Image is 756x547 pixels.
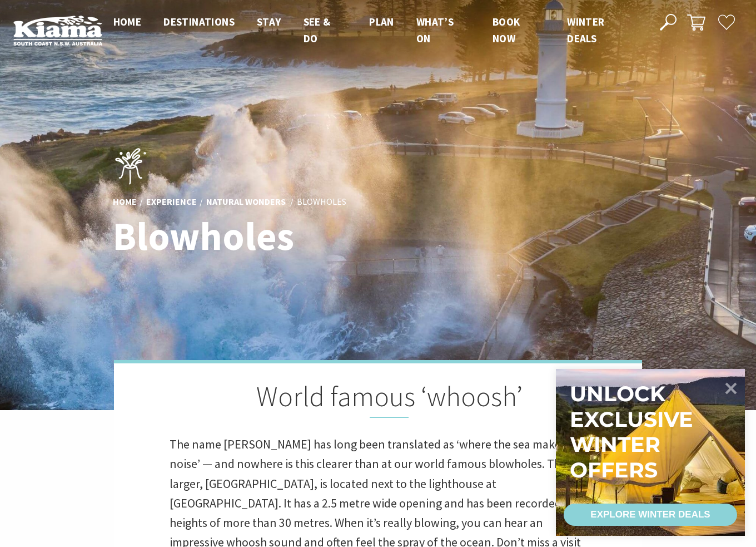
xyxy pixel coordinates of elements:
[564,504,737,526] a: EXPLORE WINTER DEALS
[570,381,693,482] div: Unlock exclusive winter offers
[304,15,331,45] span: See & Do
[369,15,394,28] span: Plan
[206,196,286,208] a: Natural Wonders
[297,195,346,209] li: Blowholes
[102,13,648,47] nav: Main Menu
[113,196,137,208] a: Home
[13,15,102,46] img: Kiama Logo
[416,15,454,45] span: What’s On
[146,196,197,208] a: Experience
[590,504,710,526] div: EXPLORE WINTER DEALS
[493,15,520,45] span: Book now
[170,380,586,418] h2: World famous ‘whoosh’
[113,15,142,28] span: Home
[113,215,427,258] h1: Blowholes
[163,15,235,28] span: Destinations
[257,15,281,28] span: Stay
[567,15,604,45] span: Winter Deals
